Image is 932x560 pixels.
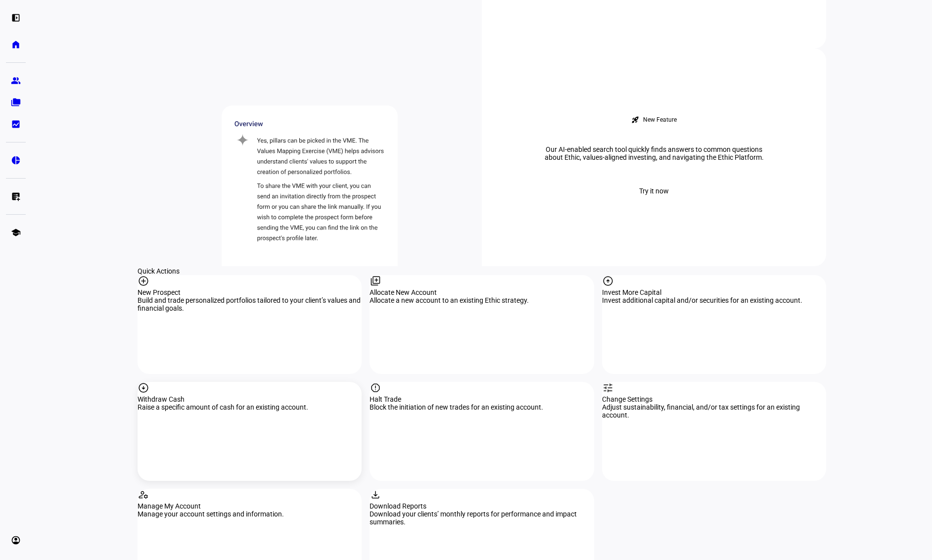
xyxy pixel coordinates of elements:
mat-icon: arrow_circle_up [602,275,614,287]
button: Try it now [627,181,681,201]
div: New Prospect [138,288,362,296]
mat-icon: rocket_launch [631,116,639,124]
span: Try it now [639,181,669,201]
div: Our AI-enabled search tool quickly finds answers to common questions about Ethic, values-aligned ... [530,145,778,161]
eth-mat-symbol: account_circle [11,535,21,545]
div: New Feature [643,116,677,124]
eth-mat-symbol: school [11,228,21,237]
div: Build and trade personalized portfolios tailored to your client’s values and financial goals. [138,296,362,312]
a: bid_landscape [6,114,26,134]
div: Halt Trade [370,395,594,403]
a: folder_copy [6,93,26,112]
div: Manage your account settings and information. [138,510,362,518]
div: Change Settings [602,395,826,403]
div: Withdraw Cash [138,395,362,403]
a: group [6,71,26,91]
div: Manage My Account [138,502,362,510]
div: Raise a specific amount of cash for an existing account. [138,403,362,411]
eth-mat-symbol: group [11,76,21,86]
div: Invest More Capital [602,288,826,296]
div: Block the initiation of new trades for an existing account. [370,403,594,411]
div: Invest additional capital and/or securities for an existing account. [602,296,826,304]
mat-icon: arrow_circle_down [138,382,149,394]
mat-icon: library_add [370,275,381,287]
a: pie_chart [6,150,26,170]
div: Allocate a new account to an existing Ethic strategy. [370,296,594,304]
mat-icon: manage_accounts [138,489,149,501]
div: Download your clients’ monthly reports for performance and impact summaries. [370,510,594,526]
mat-icon: add_circle [138,275,149,287]
mat-icon: report [370,382,381,394]
div: Download Reports [370,502,594,510]
div: Adjust sustainability, financial, and/or tax settings for an existing account. [602,403,826,419]
div: Quick Actions [138,267,826,275]
a: home [6,35,26,54]
div: Allocate New Account [370,288,594,296]
eth-mat-symbol: left_panel_open [11,13,21,23]
mat-icon: download [370,489,381,501]
mat-icon: tune [602,382,614,394]
eth-mat-symbol: list_alt_add [11,191,21,201]
eth-mat-symbol: folder_copy [11,97,21,107]
eth-mat-symbol: pie_chart [11,155,21,165]
eth-mat-symbol: home [11,40,21,49]
eth-mat-symbol: bid_landscape [11,119,21,129]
